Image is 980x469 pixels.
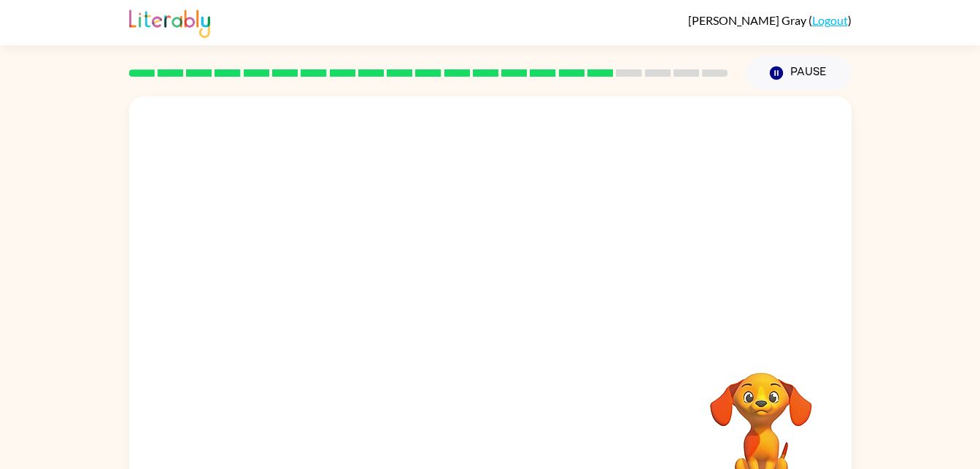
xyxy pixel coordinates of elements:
img: Literably [129,6,210,38]
span: [PERSON_NAME] Gray [688,13,809,27]
button: Pause [746,56,852,90]
a: Logout [812,13,848,27]
div: ( ) [688,13,852,27]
